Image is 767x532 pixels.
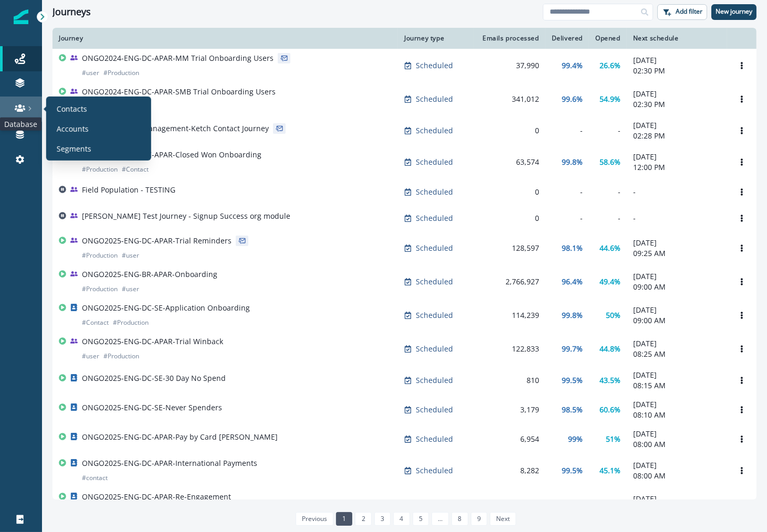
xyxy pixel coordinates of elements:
[633,494,721,504] p: [DATE]
[562,243,583,253] p: 98.1%
[733,154,750,170] button: Options
[413,512,429,526] a: Page 5
[562,499,583,509] p: 98.9%
[122,284,139,294] p: # user
[480,344,539,354] div: 122,833
[82,432,278,442] p: ONGO2025-ENG-DC-APAR-Pay by Card [PERSON_NAME]
[52,332,757,366] a: ONGO2025-ENG-DC-APAR-Trial Winback#user#ProductionScheduled122,83399.7%44.8%[DATE]08:25 AMOptions
[733,341,750,357] button: Options
[57,123,89,134] p: Accounts
[416,243,453,253] p: Scheduled
[633,213,721,224] p: -
[82,317,109,328] p: # Contact
[480,375,539,386] div: 810
[82,250,118,261] p: # Production
[633,34,721,42] div: Next schedule
[293,512,517,526] ul: Pagination
[82,269,217,280] p: ONGO2025-ENG-BR-APAR-Onboarding
[82,473,108,483] p: # contact
[103,351,139,361] p: # Production
[52,82,757,116] a: ONGO2024-ENG-DC-APAR-SMB Trial Onboarding Users#user#ProductionScheduled341,01299.6%54.9%[DATE]02...
[633,66,721,76] p: 02:30 PM
[59,34,392,42] div: Journey
[52,454,757,487] a: ONGO2025-ENG-DC-APAR-International Payments#contactScheduled8,28299.5%45.1%[DATE]08:00 AMOptions
[82,211,290,221] p: [PERSON_NAME] Test Journey - Signup Success org module
[82,303,250,313] p: ONGO2025-ENG-DC-SE-Application Onboarding
[82,164,118,175] p: # Production
[416,344,453,354] p: Scheduled
[416,94,453,104] p: Scheduled
[52,49,757,82] a: ONGO2024-ENG-DC-APAR-MM Trial Onboarding Users#user#ProductionScheduled37,99099.4%26.6%[DATE]02:3...
[416,310,453,321] p: Scheduled
[52,179,757,205] a: Field Population - TESTINGScheduled0---Options
[480,310,539,321] div: 114,239
[633,380,721,391] p: 08:15 AM
[480,499,539,509] div: 1,383
[733,184,750,200] button: Options
[600,157,621,167] p: 58.6%
[52,6,91,18] h1: Journeys
[600,465,621,476] p: 45.1%
[633,120,721,131] p: [DATE]
[733,373,750,388] button: Options
[552,125,583,136] div: -
[595,213,621,224] div: -
[82,336,223,347] p: ONGO2025-ENG-DC-APAR-Trial Winback
[595,187,621,197] div: -
[451,512,468,526] a: Page 8
[633,370,721,380] p: [DATE]
[562,465,583,476] p: 99.5%
[733,307,750,323] button: Options
[82,458,257,469] p: ONGO2025-ENG-DC-APAR-International Payments
[711,4,757,20] button: New journey
[633,439,721,450] p: 08:00 AM
[733,123,750,139] button: Options
[562,94,583,104] p: 99.6%
[82,236,232,246] p: ONGO2025-ENG-DC-APAR-Trial Reminders
[600,276,621,287] p: 49.4%
[82,402,222,413] p: ONGO2025-ENG-DC-SE-Never Spenders
[82,150,261,160] p: ONGO2024-ENG-DC-APAR-Closed Won Onboarding
[633,338,721,349] p: [DATE]
[82,492,231,502] p: ONGO2025-ENG-DC-APAR-Re-Engagement
[600,243,621,253] p: 44.6%
[552,34,583,42] div: Delivered
[552,187,583,197] div: -
[733,496,750,512] button: Options
[480,34,539,42] div: Emails processed
[552,213,583,224] div: -
[480,405,539,415] div: 3,179
[82,68,99,78] p: # user
[562,405,583,415] p: 98.5%
[82,284,118,294] p: # Production
[480,434,539,444] div: 6,954
[657,4,707,20] button: Add filter
[82,351,99,361] p: # user
[416,213,453,224] p: Scheduled
[14,9,28,24] img: Inflection
[733,240,750,256] button: Options
[600,94,621,104] p: 54.9%
[600,405,621,415] p: 60.6%
[562,157,583,167] p: 99.8%
[733,431,750,447] button: Options
[52,424,757,454] a: ONGO2025-ENG-DC-APAR-Pay by Card [PERSON_NAME]Scheduled6,95499%51%[DATE]08:00 AMOptions
[416,187,453,197] p: Scheduled
[52,299,757,332] a: ONGO2025-ENG-DC-SE-Application Onboarding#Contact#ProductionScheduled114,23999.8%50%[DATE]09:00 A...
[733,402,750,418] button: Options
[416,157,453,167] p: Scheduled
[404,34,467,42] div: Journey type
[595,125,621,136] div: -
[562,310,583,321] p: 99.8%
[355,512,371,526] a: Page 2
[606,434,621,444] p: 51%
[633,131,721,141] p: 02:28 PM
[480,243,539,253] div: 128,597
[336,512,352,526] a: Page 1 is your current page
[480,125,539,136] div: 0
[432,512,449,526] a: Jump forward
[480,276,539,287] div: 2,766,927
[374,512,391,526] a: Page 3
[416,405,453,415] p: Scheduled
[122,164,149,175] p: # Contact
